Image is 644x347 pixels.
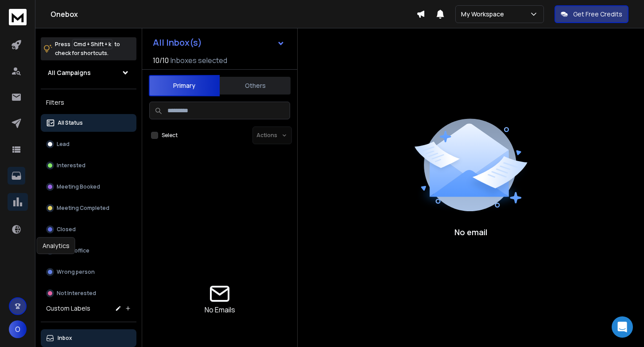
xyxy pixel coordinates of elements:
[9,320,27,338] button: O
[461,10,508,19] p: My Workspace
[46,304,90,313] h3: Custom Labels
[41,329,136,347] button: Inbox
[57,205,109,212] p: Meeting Completed
[55,40,120,58] p: Press to check for shortcuts.
[454,226,487,238] p: No email
[153,55,169,66] span: 10 / 10
[41,64,136,82] button: All Campaigns
[41,284,136,302] button: Not Interested
[37,237,75,254] div: Analytics
[146,34,292,51] button: All Inbox(s)
[41,178,136,196] button: Meeting Booked
[162,132,178,139] label: Select
[41,221,136,238] button: Closed
[57,183,100,190] p: Meeting Booked
[41,242,136,260] button: Out of office
[41,114,136,132] button: All Status
[57,226,76,233] p: Closed
[573,10,622,19] p: Get Free Credits
[48,68,91,77] h1: All Campaigns
[58,335,72,342] p: Inbox
[57,141,70,148] p: Lead
[149,75,220,96] button: Primary
[555,5,628,23] button: Get Free Credits
[41,135,136,153] button: Lead
[41,199,136,217] button: Meeting Completed
[41,263,136,281] button: Wrong person
[72,39,113,49] span: Cmd + Shift + k
[205,304,235,315] p: No Emails
[57,268,95,276] p: Wrong person
[41,96,136,109] h3: Filters
[9,9,27,25] img: logo
[153,38,202,47] h1: All Inbox(s)
[41,157,136,174] button: Interested
[612,316,633,338] div: Open Intercom Messenger
[220,76,291,95] button: Others
[58,119,83,126] p: All Status
[57,290,96,297] p: Not Interested
[50,9,416,20] h1: Onebox
[57,162,85,169] p: Interested
[171,55,227,66] h3: Inboxes selected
